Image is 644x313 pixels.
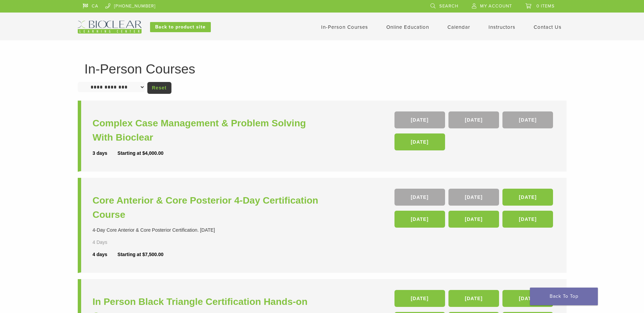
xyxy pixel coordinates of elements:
img: Bioclear [78,21,142,34]
span: Search [439,3,458,9]
a: Core Anterior & Core Posterior 4-Day Certification Course [93,193,324,222]
div: 4 days [93,251,118,258]
a: [DATE] [502,111,553,128]
a: Complex Case Management & Problem Solving With Bioclear [93,116,324,145]
a: [DATE] [448,211,499,228]
a: Back to product site [150,22,211,32]
a: [DATE] [394,211,445,228]
h1: In-Person Courses [85,62,560,76]
div: , , , , , [394,189,555,231]
a: [DATE] [394,111,445,128]
a: [DATE] [448,290,499,307]
span: 0 items [536,3,555,9]
div: Starting at $4,000.00 [117,150,163,157]
a: Online Education [386,24,429,30]
a: [DATE] [448,111,499,128]
a: [DATE] [502,290,553,307]
div: 4 Days [93,239,127,246]
span: My Account [480,3,512,9]
a: Calendar [447,24,470,30]
a: [DATE] [502,211,553,228]
a: [DATE] [394,189,445,206]
div: Starting at $7,500.00 [117,251,163,258]
div: , , , [394,111,555,154]
a: Reset [147,82,171,94]
a: [DATE] [502,189,553,206]
div: 4-Day Core Anterior & Core Posterior Certification. [DATE] [93,227,324,234]
div: 3 days [93,150,118,157]
a: Back To Top [530,288,598,305]
a: Contact Us [534,24,562,30]
a: [DATE] [394,290,445,307]
a: [DATE] [394,133,445,150]
a: Instructors [489,24,515,30]
a: [DATE] [448,189,499,206]
a: In-Person Courses [321,24,368,30]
